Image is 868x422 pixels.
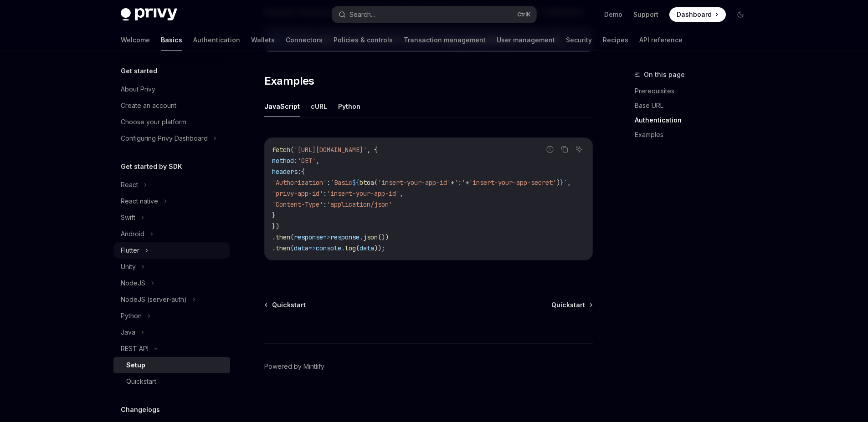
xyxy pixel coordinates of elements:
div: NodeJS [121,278,145,289]
button: NodeJS [113,275,230,291]
div: Python [121,310,142,321]
span: . [341,244,345,252]
button: Report incorrect code [544,143,556,155]
button: Configuring Privy Dashboard [113,130,230,147]
div: Quickstart [126,376,156,387]
span: data [294,244,308,252]
span: Examples [264,74,314,88]
a: Basics [161,29,182,51]
button: cURL [311,96,327,117]
a: Demo [604,10,622,19]
span: headers: [272,168,301,176]
span: fetch [272,146,290,154]
a: Quickstart [551,300,592,310]
span: }) [272,222,279,230]
span: response [294,233,323,241]
a: Welcome [121,29,150,51]
span: { [301,168,305,176]
span: + [451,178,454,187]
span: 'insert-your-app-id' [378,178,451,187]
span: . [360,233,363,241]
span: Quickstart [551,300,585,310]
span: method: [272,157,298,165]
span: ()) [378,233,389,241]
span: } [560,178,564,187]
span: . [272,233,276,241]
a: API reference [639,29,683,51]
span: , [400,189,403,198]
button: Ask AI [573,143,585,155]
div: Search... [349,9,375,20]
span: 'Content-Type' [272,200,323,208]
button: Python [113,308,230,324]
span: Ctrl K [517,11,531,18]
span: ( [290,146,294,154]
div: Android [121,229,144,239]
span: ( [290,233,294,241]
span: On this page [644,69,685,80]
a: About Privy [113,81,230,97]
a: Examples [635,127,755,142]
div: Flutter [121,245,139,256]
span: + [465,178,469,187]
a: Quickstart [113,373,230,390]
span: ${ [352,178,360,187]
a: Create an account [113,97,230,114]
span: json [363,233,378,241]
a: Base URL [635,98,755,113]
div: About Privy [121,84,155,95]
span: '[URL][DOMAIN_NAME]' [294,146,367,154]
button: Toggle dark mode [733,7,748,22]
span: , [567,178,571,187]
a: Support [633,10,658,19]
div: Java [121,327,135,338]
a: Choose your platform [113,114,230,130]
div: React native [121,196,158,207]
span: 'insert-your-app-id' [327,189,400,198]
span: ) [556,178,560,187]
a: Powered by Mintlify [264,362,324,371]
span: => [323,233,330,241]
span: 'privy-app-id' [272,189,323,198]
span: 'Authorization' [272,178,327,187]
span: Quickstart [272,300,306,310]
button: Java [113,324,230,341]
button: Python [338,96,360,117]
div: Create an account [121,100,176,111]
span: ':' [454,178,465,187]
button: React native [113,193,230,209]
a: Recipes [603,29,628,51]
div: React [121,179,138,190]
a: Quickstart [265,300,306,310]
div: NodeJS (server-auth) [121,294,187,305]
span: data [360,244,374,252]
div: Unity [121,261,136,272]
a: Authentication [193,29,240,51]
div: Configuring Privy Dashboard [121,133,208,144]
a: Authentication [635,113,755,127]
span: `Basic [330,178,352,187]
span: : [327,178,330,187]
span: ` [564,178,567,187]
img: dark logo [121,8,177,21]
div: REST API [121,343,149,354]
button: Copy the contents from the code block [559,143,570,155]
a: Connectors [286,29,323,51]
div: Setup [126,360,145,371]
span: : [323,200,327,208]
button: Unity [113,259,230,275]
a: Dashboard [669,7,726,22]
span: , [316,157,319,165]
span: console [316,244,341,252]
button: Swift [113,209,230,226]
h5: Get started [121,66,157,76]
span: response [330,233,360,241]
span: log [345,244,356,252]
div: Choose your platform [121,117,186,127]
span: 'application/json' [327,200,392,208]
a: Setup [113,357,230,373]
span: } [272,211,276,219]
span: then [276,233,290,241]
h5: Changelogs [121,404,160,415]
span: ( [290,244,294,252]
